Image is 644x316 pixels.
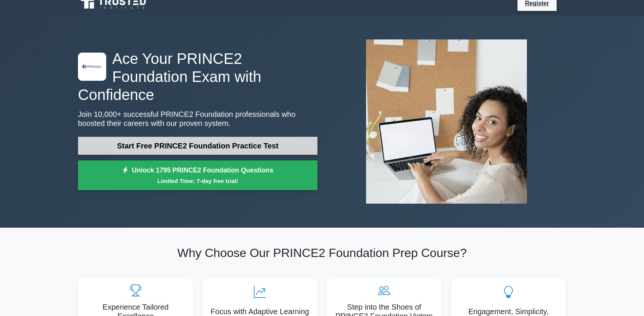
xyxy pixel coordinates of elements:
[78,160,317,191] a: Unlock 1795 PRINCE2 Foundation QuestionsLimited Time: 7-day free trial!
[208,307,311,316] h5: Focus with Adaptive Learning
[87,177,308,185] small: Limited Time: 7-day free trial!
[78,110,317,128] p: Join 10,000+ successful PRINCE2 Foundation professionals who boosted their careers with our prove...
[78,50,317,104] h1: Ace Your PRINCE2 Foundation Exam with Confidence
[78,137,317,155] a: Start Free PRINCE2 Foundation Practice Test
[78,246,566,260] h2: Why Choose Our PRINCE2 Foundation Prep Course?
